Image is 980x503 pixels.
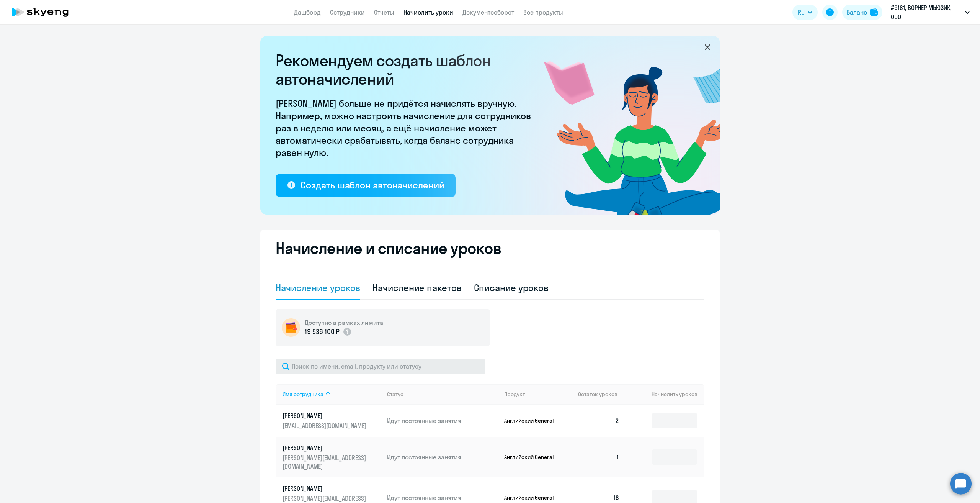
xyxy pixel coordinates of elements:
[305,318,383,327] h5: Доступно в рамках лимита
[578,391,617,398] span: Остаток уроков
[283,444,368,452] p: [PERSON_NAME]
[283,391,381,398] div: Имя сотрудника
[276,359,485,374] input: Поиск по имени, email, продукту или статусу
[847,8,867,17] div: Баланс
[330,8,365,16] a: Сотрудники
[474,282,549,294] div: Списание уроков
[572,405,626,437] td: 2
[523,8,563,16] a: Все продукты
[283,444,381,470] a: [PERSON_NAME][PERSON_NAME][EMAIL_ADDRESS][DOMAIN_NAME]
[462,8,514,16] a: Документооборот
[372,282,461,294] div: Начисление пакетов
[792,5,818,20] button: RU
[387,391,403,398] div: Статус
[870,8,878,16] img: balance
[387,453,498,461] p: Идут постоянные занятия
[504,391,572,398] div: Продукт
[276,174,456,197] button: Создать шаблон автоначислений
[294,8,321,16] a: Дашборд
[283,391,323,398] div: Имя сотрудника
[798,8,805,17] span: RU
[504,494,562,501] p: Английский General
[283,411,381,430] a: [PERSON_NAME][EMAIL_ADDRESS][DOMAIN_NAME]
[276,239,704,257] h2: Начисление и списание уроков
[387,416,498,425] p: Идут постоянные занятия
[276,51,536,88] h2: Рекомендуем создать шаблон автоначислений
[283,484,368,493] p: [PERSON_NAME]
[283,421,368,430] p: [EMAIL_ADDRESS][DOMAIN_NAME]
[283,454,368,470] p: [PERSON_NAME][EMAIL_ADDRESS][DOMAIN_NAME]
[572,437,626,477] td: 1
[504,391,525,398] div: Продукт
[504,417,562,424] p: Английский General
[305,327,340,337] p: 19 536 100 ₽
[276,282,360,294] div: Начисление уроков
[887,3,973,21] button: #9161, ВОРНЕР МЬЮЗИК, ООО
[403,8,453,16] a: Начислить уроки
[626,384,704,405] th: Начислить уроков
[282,318,300,337] img: wallet-circle.png
[301,179,444,191] div: Создать шаблон автоначислений
[891,3,962,21] p: #9161, ВОРНЕР МЬЮЗИК, ООО
[374,8,394,16] a: Отчеты
[578,391,626,398] div: Остаток уроков
[387,493,498,502] p: Идут постоянные занятия
[276,97,536,159] p: [PERSON_NAME] больше не придётся начислять вручную. Например, можно настроить начисление для сотр...
[842,5,882,20] button: Балансbalance
[387,391,498,398] div: Статус
[283,411,368,420] p: [PERSON_NAME]
[504,454,562,460] p: Английский General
